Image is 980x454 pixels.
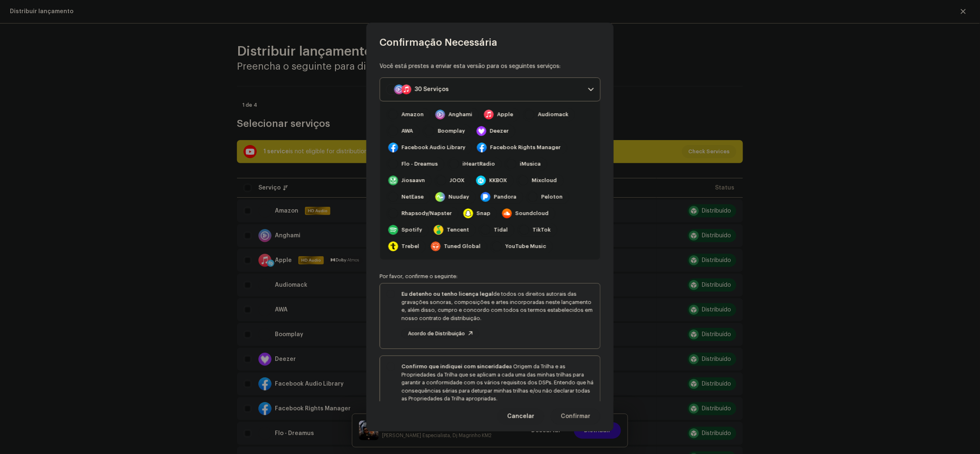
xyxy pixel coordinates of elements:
strong: Eu detenho ou tenho licença legal [401,291,493,297]
div: Pandora [494,194,516,200]
div: Tidal [494,227,508,233]
div: YouTube Music [505,243,546,250]
div: NetEase [401,194,424,200]
p-accordion-header: 30 Serviços [380,77,600,101]
div: 30 Serviços [415,86,449,93]
div: Boomplay [438,128,465,134]
div: iMusica [520,161,541,167]
div: Soundcloud [515,210,549,217]
span: Acordo de Distribuição [408,331,465,337]
div: Nuuday [448,194,469,200]
div: Rhapsody/Napster [401,210,452,217]
span: Confirmação Necessária [380,36,497,49]
div: TikTok [532,227,551,233]
div: Flo - Dreamus [401,161,438,167]
button: Cancelar [497,408,544,425]
button: Confirmar [551,408,600,425]
div: iHeartRadio [462,161,495,167]
div: Anghami [448,111,472,118]
div: Tencent [447,227,469,233]
p-togglebutton: Confirmo que indiquei com sinceridadea Origem da Trilha e as Propriedades da Trilha que se aplica... [380,356,600,430]
div: Facebook Rights Manager [490,144,560,151]
div: JOOX [450,177,464,184]
div: Peloton [541,194,563,200]
div: Jiosaavn [401,177,425,184]
div: AWA [401,128,413,134]
div: KKBOX [489,177,507,184]
strong: Confirmo que indiquei com sinceridade [401,364,509,369]
div: Trebel [401,243,419,250]
div: de todos os direitos autorais das gravações sonoras, composições e artes incorporadas neste lança... [401,290,593,322]
p-accordion-content: 30 Serviços [380,101,600,260]
div: Spotify [401,227,422,233]
div: Tuned Global [444,243,481,250]
p-togglebutton: Eu detenho ou tenho licença legalde todos os direitos autorais das gravações sonoras, composições... [380,283,600,349]
div: a Origem da Trilha e as Propriedades da Trilha que se aplicam a cada uma das minhas trilhas para ... [401,363,593,403]
span: Cancelar [507,408,535,425]
span: Confirmar [561,408,591,425]
div: Você está prestes a enviar esta versão para os seguintes serviços: [380,62,600,71]
div: Apple [497,111,513,118]
div: Por favor, confirme o seguinte: [380,273,600,280]
div: Facebook Audio Library [401,144,465,151]
div: Mixcloud [532,177,557,184]
div: Deezer [490,128,509,134]
div: Amazon [401,111,424,118]
div: Audiomack [538,111,568,118]
div: Snap [476,210,490,217]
